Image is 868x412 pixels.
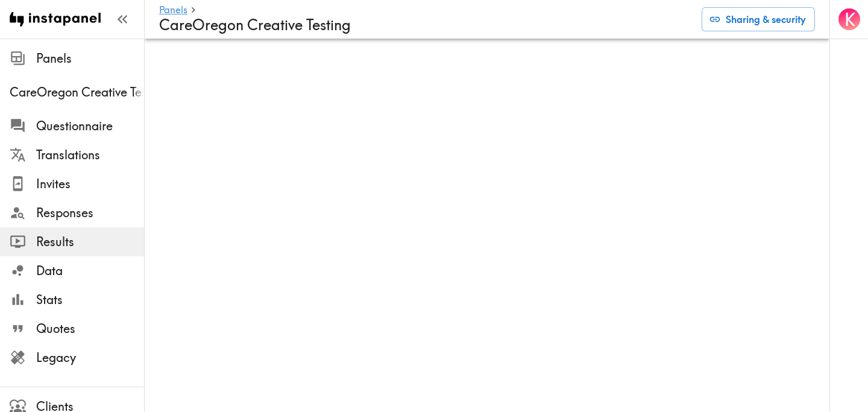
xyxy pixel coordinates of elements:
span: Questionnaire [36,118,144,135]
h4: CareOregon Creative Testing [159,16,692,34]
span: CareOregon Creative Testing [10,84,144,101]
span: Responses [36,204,144,221]
button: Sharing & security [702,7,815,31]
span: K [844,9,855,30]
span: Results [36,233,144,250]
span: Data [36,262,144,279]
span: Quotes [36,320,144,337]
span: Invites [36,176,144,192]
span: Translations [36,147,144,163]
span: Legacy [36,349,144,366]
a: Panels [159,5,187,16]
span: Stats [36,291,144,308]
span: Panels [36,50,144,67]
button: K [837,7,861,31]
